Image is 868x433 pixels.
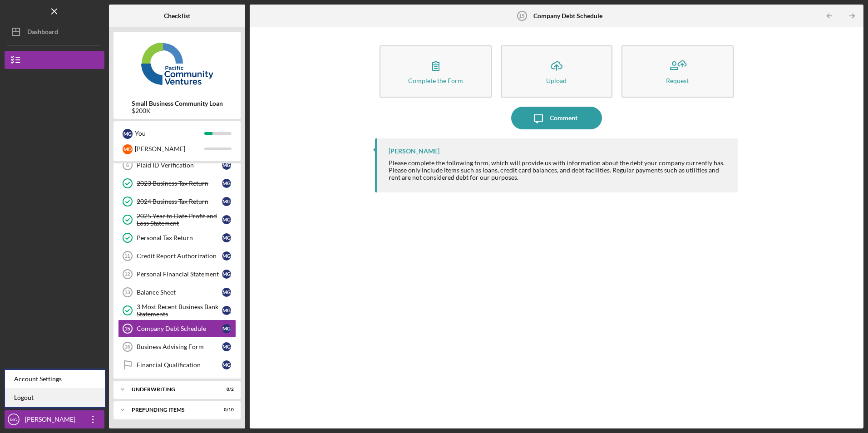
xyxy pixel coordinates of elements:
div: Credit Report Authorization [137,252,222,260]
div: M G [222,342,231,351]
tspan: 11 [124,253,130,259]
text: MG [10,417,17,422]
img: Product logo [113,36,241,91]
b: Company Debt Schedule [533,12,602,20]
a: 2025 Year to Date Profit and Loss StatementMG [118,211,236,229]
div: Account Settings [5,370,105,389]
div: Dashboard [27,23,58,43]
div: M G [222,161,231,170]
a: Financial QualificationMG [118,356,236,374]
tspan: 12 [124,271,130,277]
div: M G [222,360,231,369]
div: M G [222,270,231,279]
a: 3 Most Recent Business Bank StatementsMG [118,301,236,320]
a: Personal Tax ReturnMG [118,229,236,247]
div: Request [666,77,689,84]
div: 2024 Business Tax Return [137,198,222,205]
a: 2024 Business Tax ReturnMG [118,192,236,211]
button: Comment [511,107,602,129]
div: M G [222,215,231,224]
tspan: 15 [519,13,524,19]
div: 0 / 2 [217,387,234,392]
div: Financial Qualification [137,361,222,369]
div: M G [222,179,231,188]
div: Comment [550,107,577,129]
a: Logout [5,389,105,407]
div: M G [222,306,231,315]
button: Complete the Form [380,45,491,98]
div: Please complete the following form, which will provide us with information about the debt your co... [389,159,729,181]
b: Checklist [164,12,190,20]
div: M G [222,288,231,297]
a: 11Credit Report AuthorizationMG [118,247,236,265]
div: Complete the Form [408,77,463,84]
div: M G [222,233,231,242]
div: 2025 Year to Date Profit and Loss Statement [137,212,222,227]
button: MG[PERSON_NAME] [5,410,104,428]
div: M G [222,197,231,206]
button: Upload [501,45,612,98]
div: Balance Sheet [137,289,222,296]
a: 12Personal Financial StatementMG [118,265,236,283]
tspan: 13 [124,290,130,295]
div: $200K [132,107,223,114]
tspan: 15 [124,326,130,331]
div: [PERSON_NAME] [389,148,439,155]
div: 3 Most Recent Business Bank Statements [137,303,222,318]
tspan: 16 [124,344,130,349]
div: Personal Financial Statement [137,271,222,278]
div: Personal Tax Return [137,234,222,241]
div: Plaid ID Verification [137,162,222,169]
div: M D [123,144,133,154]
div: Business Advising Form [137,343,222,350]
a: 13Balance SheetMG [118,283,236,301]
button: Dashboard [5,23,104,41]
a: 15Company Debt ScheduleMG [118,320,236,338]
div: Upload [546,77,567,84]
b: Small Business Community Loan [132,100,223,107]
a: 16Business Advising FormMG [118,338,236,356]
a: 6Plaid ID VerificationMG [118,156,236,174]
div: M G [222,251,231,261]
div: Company Debt Schedule [137,325,222,332]
div: You [135,126,204,141]
div: [PERSON_NAME] [23,410,82,431]
div: Underwriting [132,387,211,392]
a: 2023 Business Tax ReturnMG [118,174,236,192]
div: Prefunding Items [132,407,211,413]
div: M G [123,129,133,139]
div: M G [222,324,231,333]
button: Request [621,45,733,98]
div: 2023 Business Tax Return [137,180,222,187]
div: [PERSON_NAME] [135,141,204,157]
tspan: 6 [126,162,129,168]
div: 0 / 10 [217,407,234,413]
